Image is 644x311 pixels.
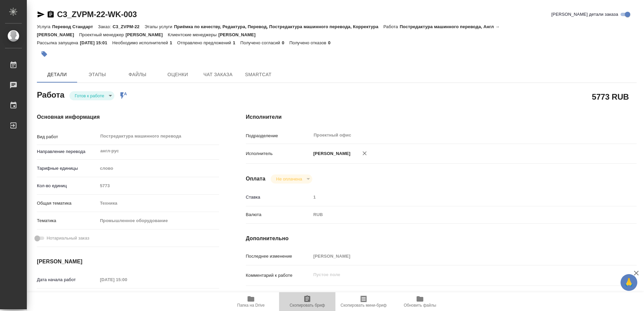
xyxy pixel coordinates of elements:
p: Дата начала работ [37,276,98,283]
p: Получено отказов [289,40,328,45]
p: Проектный менеджер [79,32,125,37]
div: RUB [311,209,604,220]
p: 1 [233,40,240,45]
button: Скопировать ссылку для ЯМессенджера [37,10,45,18]
span: Этапы [81,70,113,79]
p: Отправлено предложений [177,40,233,45]
p: 0 [282,40,289,45]
button: Добавить тэг [37,47,52,61]
p: Направление перевода [37,148,98,155]
p: Исполнитель [246,150,311,157]
p: Комментарий к работе [246,272,311,279]
button: Готов к работе [73,93,106,99]
p: Работа [383,24,400,29]
p: Перевод Стандарт [52,24,98,29]
p: Тематика [37,217,98,224]
p: Рассылка запущена [37,40,80,45]
p: Тарифные единицы [37,165,98,172]
p: Общая тематика [37,200,98,207]
h2: Работа [37,88,64,100]
button: Обновить файлы [392,292,448,311]
span: Файлы [121,70,154,79]
button: Не оплачена [274,176,304,182]
div: слово [98,163,219,174]
span: [PERSON_NAME] детали заказа [551,11,618,18]
p: Услуга [37,24,52,29]
p: Получено согласий [240,40,282,45]
p: [PERSON_NAME] [311,150,351,157]
p: 0 [328,40,335,45]
h4: Основная информация [37,113,219,121]
input: Пустое поле [98,181,219,191]
span: SmartCat [242,70,274,79]
div: Техника [98,198,219,209]
button: 🙏 [621,274,637,291]
button: Папка на Drive [223,292,279,311]
button: Удалить исполнителя [357,146,372,161]
p: Ставка [246,194,311,201]
p: 1 [170,40,177,45]
span: Оценки [162,70,194,79]
p: Кол-во единиц [37,183,98,189]
h4: Оплата [246,175,266,183]
p: Этапы услуги [145,24,174,29]
h4: Исполнители [246,113,637,121]
span: Папка на Drive [237,303,265,308]
span: Скопировать мини-бриф [340,303,386,308]
p: Подразделение [246,133,311,139]
p: C3_ZVPM-22 [113,24,145,29]
button: Скопировать мини-бриф [335,292,392,311]
span: Детали [41,70,73,79]
h4: Дополнительно [246,235,637,243]
h4: [PERSON_NAME] [37,258,219,266]
input: Пустое поле [311,192,604,202]
div: Готов к работе [69,91,114,100]
p: [DATE] 15:01 [80,40,112,45]
p: Валюта [246,211,311,218]
span: Обновить файлы [404,303,436,308]
p: Необходимо исполнителей [112,40,170,45]
a: C3_ZVPM-22-WK-003 [57,10,137,19]
p: [PERSON_NAME] [125,32,168,37]
button: Скопировать бриф [279,292,335,311]
p: [PERSON_NAME] [218,32,261,37]
span: 🙏 [623,275,635,290]
p: Вид работ [37,134,98,140]
span: Чат заказа [202,70,234,79]
button: Скопировать ссылку [47,10,55,18]
input: Пустое поле [98,275,156,284]
div: Промышленное оборудование [98,215,219,226]
p: Последнее изменение [246,253,311,260]
span: Скопировать бриф [289,303,325,308]
input: Пустое поле [311,251,604,261]
h2: 5773 RUB [592,91,629,102]
p: Клиентские менеджеры [168,32,218,37]
div: Готов к работе [271,174,312,184]
span: Нотариальный заказ [47,235,89,242]
p: Заказ: [98,24,112,29]
p: Приёмка по качеству, Редактура, Перевод, Постредактура машинного перевода, Корректура [174,24,383,29]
